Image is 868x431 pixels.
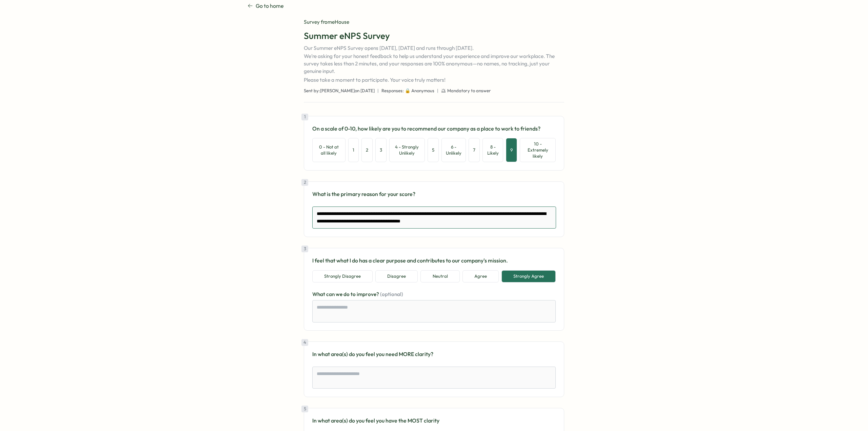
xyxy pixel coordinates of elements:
button: 1 [348,138,359,162]
span: | [437,88,438,94]
p: Our Summer eNPS Survey opens [DATE], [DATE] and runs through [DATE]. We’re asking for your honest... [304,44,564,84]
button: 7 [469,138,480,162]
p: In what area(s) do you feel you have the MOST clarity [312,416,556,425]
button: 6 - Unlikely [441,138,466,162]
p: In what area(s) do you feel you need MORE clarity? [312,350,556,358]
span: do [343,291,351,297]
span: What [312,291,326,297]
div: Survey from eHouse [304,18,564,26]
button: Agree [462,270,499,282]
div: 1 [301,114,308,120]
button: 5 [428,138,439,162]
button: Disagree [375,270,418,282]
span: to [351,291,357,297]
span: Responses: 🔒 Anonymous [381,88,434,94]
span: we [336,291,343,297]
div: 3 [301,246,308,252]
button: Strongly Agree [501,270,556,282]
button: 8 - Likely [482,138,503,162]
div: 4 [301,339,308,346]
h1: Summer eNPS Survey [304,30,564,42]
p: Go to home [256,2,284,10]
button: 0 - Not at all likely [312,138,346,162]
p: I feel that what I do has a clear purpose and contributes to our company's mission. [312,256,556,265]
div: 2 [301,179,308,186]
span: Mandatory to answer [447,88,491,94]
button: Neutral [420,270,459,282]
span: improve? [357,291,380,297]
p: What is the primary reason for your score? [312,190,556,198]
span: (optional) [380,291,403,297]
span: | [377,88,379,94]
span: Sent by: [PERSON_NAME] on [DATE] [304,88,375,94]
button: 4 - Strongly Unlikely [389,138,425,162]
button: 10 - Extremely likely [520,138,556,162]
span: can [326,291,336,297]
button: 3 [375,138,387,162]
button: 9 [506,138,517,162]
div: 5 [301,406,308,412]
button: Strongly Disagree [312,270,373,282]
a: Go to home [248,2,284,10]
p: On a scale of 0-10, how likely are you to recommend our company as a place to work to friends? [312,124,556,133]
button: 2 [361,138,373,162]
